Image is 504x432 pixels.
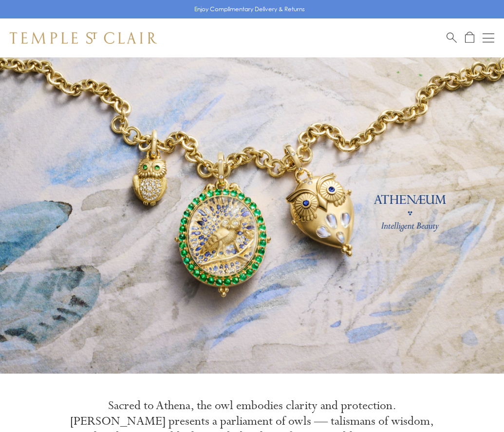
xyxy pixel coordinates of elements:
button: Open navigation [483,32,494,44]
img: Temple St. Clair [10,32,157,44]
p: Enjoy Complimentary Delivery & Returns [194,4,305,14]
a: Open Shopping Bag [465,32,474,44]
a: Search [447,32,457,44]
